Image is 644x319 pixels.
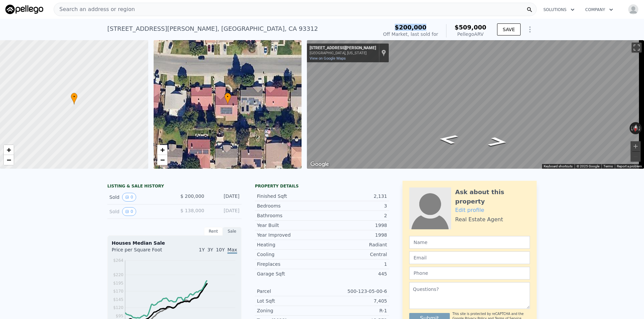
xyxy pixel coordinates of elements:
[160,146,164,154] span: +
[322,251,387,258] div: Central
[223,227,241,236] div: Sale
[160,156,164,164] span: −
[113,258,123,263] tspan: $264
[307,40,644,169] div: Street View
[257,193,322,200] div: Finished Sqft
[257,222,322,229] div: Year Built
[523,23,537,36] button: Show Options
[257,307,322,314] div: Zoning
[580,4,619,16] button: Company
[638,122,642,134] button: Rotate clockwise
[122,193,136,202] button: View historical data
[307,40,644,169] div: Map
[257,203,322,209] div: Bedrooms
[409,251,530,264] input: Email
[322,203,387,209] div: 3
[630,122,633,134] button: Rotate counterclockwise
[309,160,331,169] a: Open this area in Google Maps (opens a new window)
[455,216,503,224] div: Real Estate Agent
[257,270,322,277] div: Garage Sqft
[381,49,386,57] a: Show location on map
[113,305,123,310] tspan: $120
[383,31,438,37] div: Off Market, last sold for
[322,193,387,200] div: 2,131
[322,288,387,295] div: 500-123-05-00-6
[257,212,322,219] div: Bathrooms
[157,145,167,155] a: Zoom in
[112,240,237,246] div: Houses Median Sale
[322,261,387,267] div: 1
[4,155,14,165] a: Zoom out
[454,24,486,31] span: $509,000
[322,270,387,277] div: 445
[631,141,641,151] button: Zoom in
[216,247,225,252] span: 10Y
[309,160,331,169] img: Google
[257,298,322,304] div: Lot Sqft
[430,132,466,146] path: Go East, Marby Grange Way
[310,46,376,51] div: [STREET_ADDRESS][PERSON_NAME]
[628,4,639,15] img: avatar
[107,24,318,33] div: [STREET_ADDRESS][PERSON_NAME] , [GEOGRAPHIC_DATA] , CA 93312
[455,207,484,213] a: Edit profile
[454,31,486,37] div: Pellego ARV
[71,93,77,104] div: •
[257,251,322,258] div: Cooling
[310,56,346,61] a: View on Google Maps
[210,207,239,216] div: [DATE]
[210,193,239,202] div: [DATE]
[409,267,530,280] input: Phone
[180,193,204,199] span: $ 200,000
[71,94,77,100] span: •
[544,164,573,169] button: Keyboard shortcuts
[322,232,387,238] div: 1998
[157,155,167,165] a: Zoom out
[632,122,639,135] button: Reset the view
[107,183,241,190] div: LISTING & SALE HISTORY
[631,152,641,162] button: Zoom out
[113,281,123,286] tspan: $195
[617,164,642,168] a: Report a problem
[577,164,599,168] span: © 2025 Google
[224,93,231,104] div: •
[257,232,322,238] div: Year Improved
[257,261,322,267] div: Fireplaces
[322,307,387,314] div: R-1
[310,51,376,55] div: [GEOGRAPHIC_DATA], [US_STATE]
[7,146,11,154] span: +
[603,164,613,168] a: Terms (opens in new tab)
[116,314,123,318] tspan: $95
[113,289,123,294] tspan: $170
[7,156,11,164] span: −
[409,236,530,249] input: Name
[322,222,387,229] div: 1998
[207,247,213,252] span: 3Y
[480,135,516,149] path: Go West, Marby Grange Way
[109,207,169,216] div: Sold
[538,4,580,16] button: Solutions
[322,298,387,304] div: 7,405
[199,247,205,252] span: 1Y
[204,227,223,236] div: Rent
[113,297,123,302] tspan: $145
[395,24,427,31] span: $200,000
[322,241,387,248] div: Radiant
[322,212,387,219] div: 2
[122,207,136,216] button: View historical data
[224,94,231,100] span: •
[5,5,43,14] img: Pellego
[180,208,204,213] span: $ 138,000
[4,145,14,155] a: Zoom in
[455,187,530,206] div: Ask about this property
[227,247,237,254] span: Max
[632,43,642,53] button: Toggle fullscreen view
[112,246,174,257] div: Price per Square Foot
[257,288,322,295] div: Parcel
[497,23,521,35] button: SAVE
[113,272,123,277] tspan: $220
[255,183,389,189] div: Property details
[54,5,135,13] span: Search an address or region
[109,193,169,202] div: Sold
[257,241,322,248] div: Heating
